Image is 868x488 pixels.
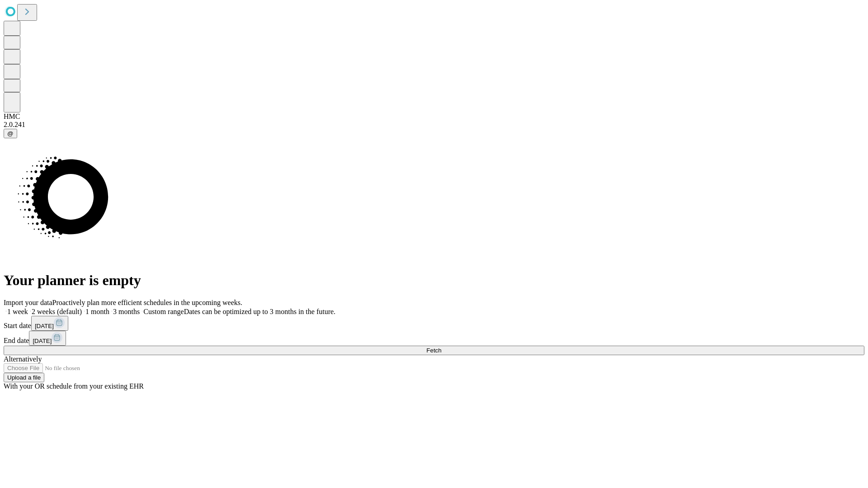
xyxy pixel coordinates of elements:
[7,308,28,315] span: 1 week
[4,346,864,355] button: Fetch
[31,316,68,331] button: [DATE]
[4,316,864,331] div: Start date
[7,130,14,137] span: @
[52,299,242,306] span: Proactively plan more efficient schedules in the upcoming weeks.
[426,347,441,354] span: Fetch
[35,323,54,329] span: [DATE]
[32,308,82,315] span: 2 weeks (default)
[4,113,864,121] div: HMC
[143,308,184,315] span: Custom range
[4,373,44,382] button: Upload a file
[4,272,864,289] h1: Your planner is empty
[113,308,140,315] span: 3 months
[4,129,17,138] button: @
[33,338,52,344] span: [DATE]
[184,308,335,315] span: Dates can be optimized up to 3 months in the future.
[85,308,109,315] span: 1 month
[4,355,42,363] span: Alternatively
[29,331,66,346] button: [DATE]
[4,121,864,129] div: 2.0.241
[4,299,52,306] span: Import your data
[4,382,144,390] span: With your OR schedule from your existing EHR
[4,331,864,346] div: End date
